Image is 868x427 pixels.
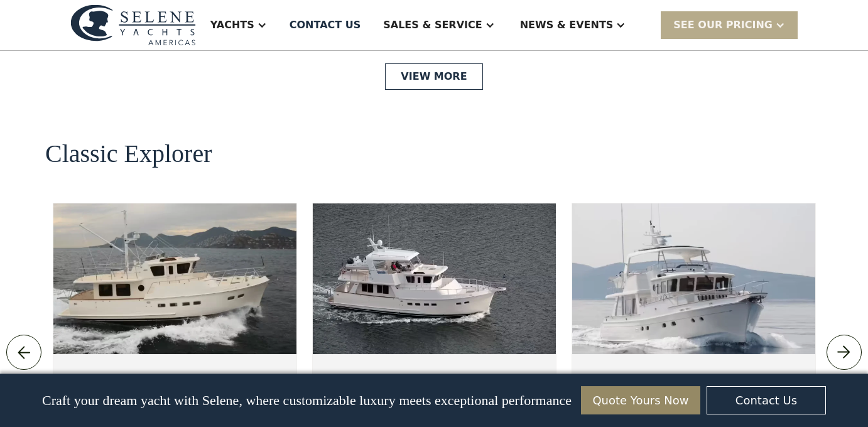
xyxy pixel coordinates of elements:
a: Quote Yours Now [581,386,700,414]
div: Yachts [210,18,254,33]
h2: Classic Explorer [45,140,212,168]
a: Classic Explorer 45 [73,371,276,401]
div: News & EVENTS [520,18,614,33]
img: logo [70,4,196,45]
div: Contact US [290,18,361,33]
a: Classic Explorer 54 [592,371,795,401]
img: icon [14,342,35,362]
img: long range motor yachts [313,203,556,354]
a: View More [385,63,482,90]
a: Contact Us [707,386,826,414]
div: SEE Our Pricing [673,18,773,33]
a: Classic Explorer 49 [333,371,536,401]
div: Sales & Service [383,18,482,33]
p: Craft your dream yacht with Selene, where customizable luxury meets exceptional performance [42,392,572,409]
img: long range motor yachts [53,203,296,354]
img: long range motor yachts [572,203,815,354]
img: icon [833,342,854,362]
div: SEE Our Pricing [661,11,798,38]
